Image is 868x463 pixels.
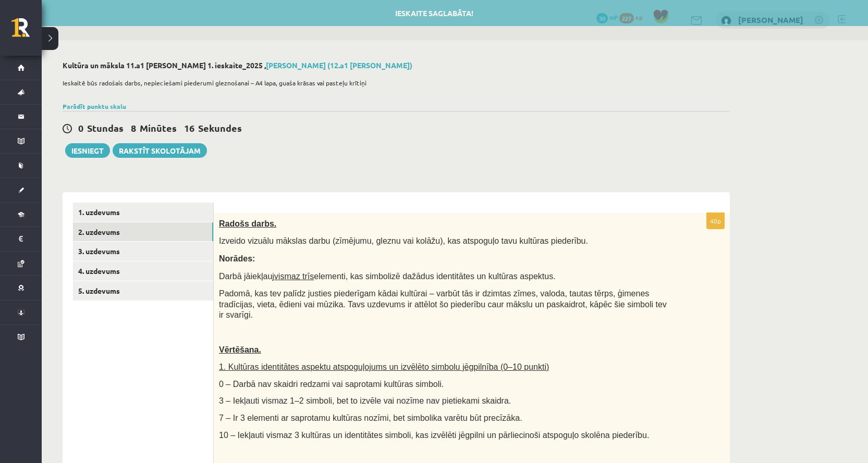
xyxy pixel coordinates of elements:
[198,122,242,134] span: Sekundes
[73,261,213,281] a: 4. uzdevums
[219,289,667,319] span: Padomā, kas tev palīdz justies piederīgam kādai kultūrai – varbūt tās ir dzimtas zīmes, valoda, t...
[11,18,42,44] a: Rīgas 1. Tālmācības vidusskola
[87,122,124,134] span: Stundas
[219,396,511,405] span: 3 – Iekļauti vismaz 1–2 simboli, bet to izvēle vai nozīme nav pietiekami skaidra.
[219,380,444,389] span: 0 – Darbā nav skaidri redzami vai saprotami kultūras simboli.
[73,203,213,222] a: 1. uzdevums
[274,272,314,281] u: vismaz trīs
[73,281,213,301] a: 5. uzdevums
[219,254,255,263] span: Norādes:
[63,61,730,70] h2: Kultūra un māksla 11.a1 [PERSON_NAME] 1. ieskaite_2025 ,
[63,102,126,110] a: Parādīt punktu skalu
[73,222,213,242] a: 2. uzdevums
[65,143,110,158] button: Iesniegt
[219,272,556,281] span: Darbā jāiekļauj elementi, kas simbolizē dažādus identitātes un kultūras aspektus.
[219,362,549,371] span: 1. Kultūras identitātes aspektu atspoguļojums un izvēlēto simbolu jēgpilnība (0–10 punkti)
[266,60,412,70] a: [PERSON_NAME] (12.a1 [PERSON_NAME])
[78,122,83,134] span: 0
[140,122,177,134] span: Minūtes
[219,414,522,422] span: 7 – Ir 3 elementi ar saprotamu kultūras nozīmi, bet simbolika varētu būt precīzāka.
[706,212,725,229] p: 40p
[219,345,261,354] span: Vērtēšana.
[113,143,207,158] a: Rakstīt skolotājam
[184,122,194,134] span: 16
[131,122,136,134] span: 8
[63,78,725,87] p: Ieskaitē būs radošais darbs, nepieciešami piederumi gleznošanai – A4 lapa, guaša krāsas vai paste...
[219,219,276,228] span: Radošs darbs.
[73,242,213,261] a: 3. uzdevums
[219,431,649,440] span: 10 – Iekļauti vismaz 3 kultūras un identitātes simboli, kas izvēlēti jēgpilni un pārliecinoši ats...
[219,236,588,245] span: Izveido vizuālu mākslas darbu (zīmējumu, gleznu vai kolāžu), kas atspoguļo tavu kultūras piederību.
